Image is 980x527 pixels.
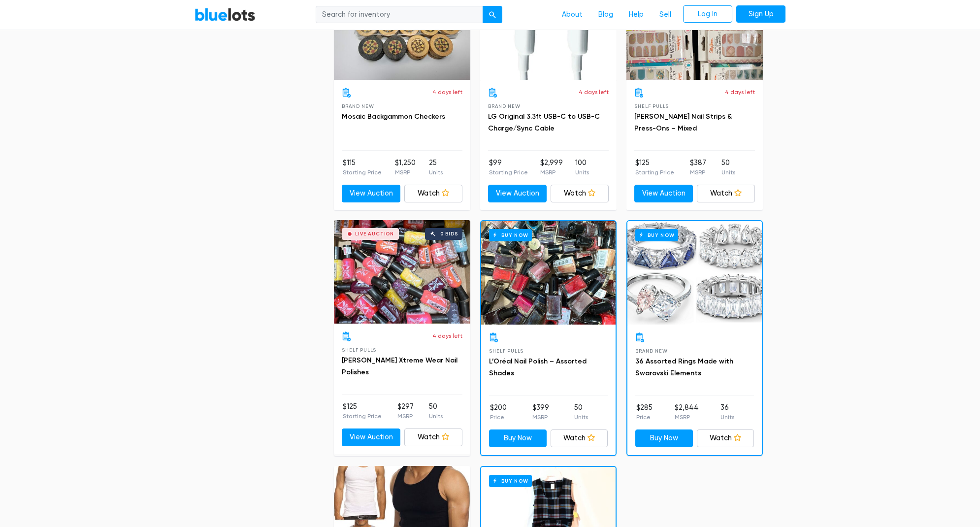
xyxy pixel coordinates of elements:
[720,413,734,422] p: Units
[489,229,532,241] h6: Buy Now
[440,231,458,236] div: 0 bids
[429,401,443,421] li: 50
[342,356,457,376] a: [PERSON_NAME] Xtreme Wear Nail Polishes
[634,185,693,202] a: View Auction
[429,168,443,177] p: Units
[725,88,755,97] p: 4 days left
[488,103,520,109] span: Brand New
[554,5,590,24] a: About
[636,402,653,422] li: $285
[316,6,483,24] input: Search for inventory
[490,413,507,422] p: Price
[343,401,382,421] li: $125
[489,429,547,447] a: Buy Now
[690,158,706,177] li: $387
[579,88,609,97] p: 4 days left
[627,221,762,325] a: Buy Now
[635,158,674,177] li: $125
[634,112,732,132] a: [PERSON_NAME] Nail Strips & Press-Ons – Mixed
[432,88,462,97] p: 4 days left
[343,168,382,177] p: Starting Price
[488,185,547,202] a: View Auction
[489,158,528,177] li: $99
[490,402,507,422] li: $200
[721,158,735,177] li: 50
[342,103,374,109] span: Brand New
[342,112,445,121] a: Mosaic Backgammon Checkers
[635,348,667,354] span: Brand New
[635,429,693,447] a: Buy Now
[635,229,678,241] h6: Buy Now
[540,158,563,177] li: $2,999
[334,220,470,324] a: Live Auction 0 bids
[574,413,588,422] p: Units
[540,168,563,177] p: MSRP
[634,103,669,109] span: Shelf Pulls
[429,412,443,421] p: Units
[721,168,735,177] p: Units
[395,168,416,177] p: MSRP
[736,5,785,23] a: Sign Up
[342,428,400,446] a: View Auction
[575,158,589,177] li: 100
[675,402,699,422] li: $2,844
[342,347,376,353] span: Shelf Pulls
[488,112,600,132] a: LG Original 3.3ft USB-C to USB-C Charge/Sync Cable
[683,5,732,23] a: Log In
[590,5,621,24] a: Blog
[343,412,382,421] p: Starting Price
[397,412,414,421] p: MSRP
[343,158,382,177] li: $115
[551,185,609,202] a: Watch
[481,221,616,325] a: Buy Now
[635,357,733,377] a: 36 Assorted Rings Made with Swarovski Elements
[489,475,532,487] h6: Buy Now
[395,158,416,177] li: $1,250
[404,185,463,202] a: Watch
[342,185,400,202] a: View Auction
[432,331,462,340] p: 4 days left
[532,402,549,422] li: $399
[621,5,652,24] a: Help
[675,413,699,422] p: MSRP
[575,168,589,177] p: Units
[195,7,256,22] a: BlueLots
[397,401,414,421] li: $297
[635,168,674,177] p: Starting Price
[697,429,754,447] a: Watch
[404,428,463,446] a: Watch
[489,168,528,177] p: Starting Price
[690,168,706,177] p: MSRP
[720,402,734,422] li: 36
[489,348,523,354] span: Shelf Pulls
[489,357,587,377] a: L’Oréal Nail Polish – Assorted Shades
[652,5,679,24] a: Sell
[574,402,588,422] li: 50
[429,158,443,177] li: 25
[636,413,653,422] p: Price
[697,185,755,202] a: Watch
[551,429,608,447] a: Watch
[355,231,394,236] div: Live Auction
[532,413,549,422] p: MSRP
